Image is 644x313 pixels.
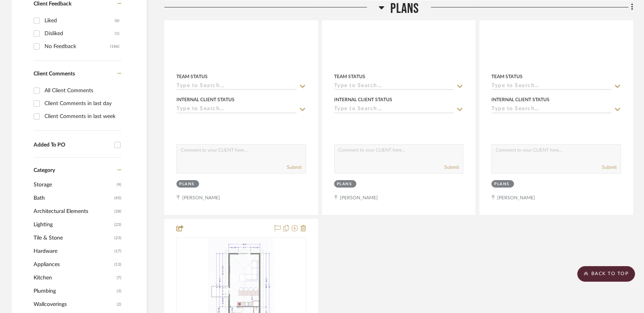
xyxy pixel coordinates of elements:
[44,27,115,40] div: Disliked
[444,164,459,171] button: Submit
[34,284,115,298] span: Plumbing
[34,245,112,258] span: Hardware
[34,218,112,231] span: Lighting
[34,258,112,271] span: Appliances
[34,271,115,284] span: Kitchen
[491,83,612,90] input: Type to Search…
[334,73,365,80] div: Team Status
[34,231,112,245] span: Tile & Stone
[34,205,112,218] span: Architectural Elements
[602,164,617,171] button: Submit
[114,258,121,271] span: (13)
[117,298,121,311] span: (2)
[334,83,454,90] input: Type to Search…
[287,164,302,171] button: Submit
[114,232,121,244] span: (23)
[34,178,115,191] span: Storage
[34,1,71,7] span: Client Feedback
[117,285,121,297] span: (3)
[577,266,635,282] scroll-to-top-button: BACK TO TOP
[176,73,208,80] div: Team Status
[44,97,119,110] div: Client Comments in last day
[44,110,119,123] div: Client Comments in last week
[334,106,454,113] input: Type to Search…
[176,83,297,90] input: Type to Search…
[491,73,523,80] div: Team Status
[115,14,119,27] div: (6)
[491,106,612,113] input: Type to Search…
[494,181,509,187] div: Plans
[114,192,121,204] span: (45)
[34,142,110,148] div: Added To PO
[334,96,392,103] div: Internal Client Status
[114,245,121,258] span: (17)
[117,179,121,191] span: (9)
[176,96,235,103] div: Internal Client Status
[337,181,352,187] div: Plans
[34,298,115,311] span: Wallcoverings
[176,106,297,113] input: Type to Search…
[44,84,119,97] div: All Client Comments
[34,71,75,77] span: Client Comments
[44,40,110,53] div: No Feedback
[110,40,119,53] div: (186)
[114,205,121,218] span: (28)
[491,96,550,103] div: Internal Client Status
[117,272,121,284] span: (7)
[179,181,194,187] div: Plans
[114,218,121,231] span: (23)
[44,14,115,27] div: Liked
[34,167,55,174] span: Category
[34,191,112,205] span: Bath
[115,27,119,40] div: (1)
